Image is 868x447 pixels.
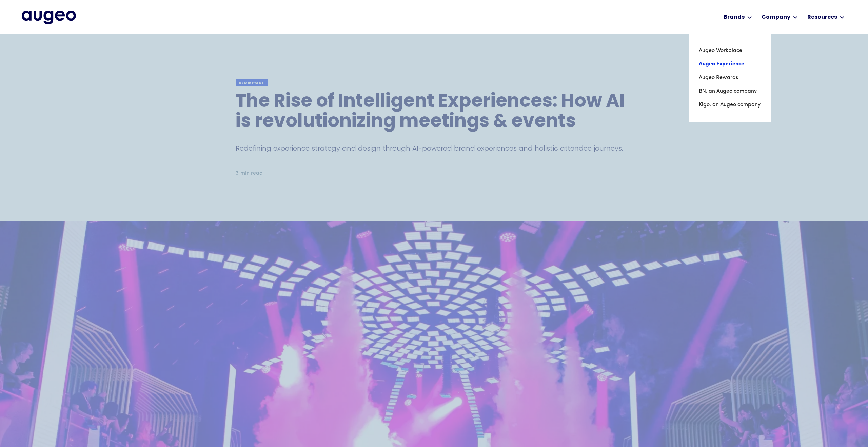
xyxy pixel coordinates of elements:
div: Brands [724,13,745,21]
a: Kigo, an Augeo company [699,98,761,112]
img: Augeo's full logo in midnight blue. [22,11,76,24]
a: BN, an Augeo company [699,84,761,98]
a: home [22,11,76,24]
nav: Brands [689,34,771,122]
a: Augeo Experience [699,57,761,71]
div: Resources [807,13,837,21]
a: Augeo Workplace [699,44,761,57]
a: Augeo Rewards [699,71,761,84]
div: Company [762,13,790,21]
